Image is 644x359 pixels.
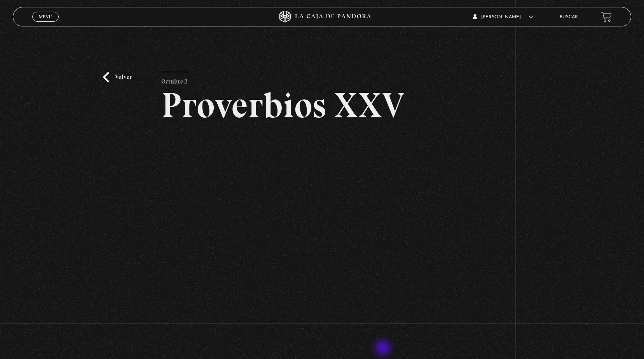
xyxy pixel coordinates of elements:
iframe: Dailymotion video player – Proverbio XXV [161,135,483,349]
span: Menu [39,14,52,19]
span: Cerrar [37,21,55,26]
a: Buscar [560,15,578,19]
a: Volver [103,72,132,82]
a: View your shopping cart [601,12,612,22]
p: Octubre 2 [161,72,188,87]
span: [PERSON_NAME] [473,15,533,19]
h2: Proverbios XXV [161,87,483,123]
